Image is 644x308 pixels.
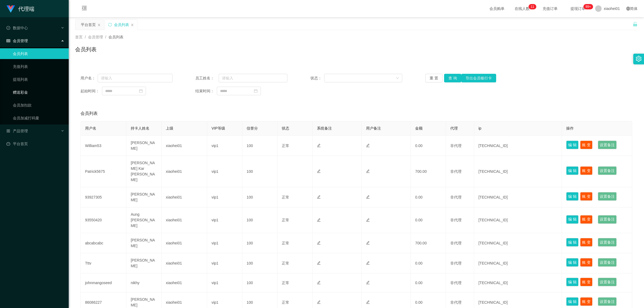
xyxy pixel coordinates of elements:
h1: 代理端 [18,0,34,17]
span: 产品管理 [6,129,28,133]
td: [TECHNICAL_ID] [474,187,562,207]
span: 正常 [282,261,289,265]
td: 100 [242,233,277,253]
div: 平台首页 [81,20,96,30]
span: / [85,35,86,39]
td: 93550420 [81,207,126,233]
td: nikhy [126,273,162,292]
td: [PERSON_NAME] [126,136,162,156]
td: 0.00 [411,273,446,292]
i: 图标: check-circle-o [6,26,10,30]
a: 会员列表 [13,48,64,59]
td: [PERSON_NAME] [126,187,162,207]
a: 充值列表 [13,61,64,72]
td: Aung [PERSON_NAME] [126,207,162,233]
i: 图标: down [396,76,399,80]
button: 账 变 [580,215,592,224]
button: 编 辑 [566,278,579,286]
a: 提现列表 [13,74,64,85]
td: xiaohei01 [162,233,207,253]
td: Patrick5675 [81,156,126,187]
span: 非代理 [450,241,462,245]
i: 图标: calendar [254,89,258,93]
sup: 11 [528,4,536,9]
i: 图标: edit [366,169,370,173]
button: 设置备注 [598,215,617,224]
i: 图标: edit [366,241,370,245]
i: 图标: unlock [633,22,638,27]
td: 0.00 [411,207,446,233]
span: 首页 [75,35,83,39]
span: 数据中心 [6,26,28,30]
p: 1 [530,4,532,9]
span: 非代理 [450,281,462,285]
span: 状态 [282,126,289,130]
span: VIP等级 [211,126,225,130]
td: vip1 [207,187,242,207]
td: [TECHNICAL_ID] [474,156,562,187]
button: 编 辑 [566,215,579,224]
td: xiaohei01 [162,253,207,273]
button: 设置备注 [598,297,617,306]
p: 1 [532,4,534,9]
button: 账 变 [580,238,592,247]
i: 图标: edit [366,261,370,265]
td: 700.00 [411,156,446,187]
td: 100 [242,253,277,273]
span: 会员列表 [80,110,98,117]
td: 100 [242,136,277,156]
button: 设置备注 [598,192,617,201]
td: [TECHNICAL_ID] [474,273,562,292]
span: 操作 [566,126,574,130]
span: 正常 [282,218,289,222]
span: 上级 [166,126,173,130]
span: 正常 [282,281,289,285]
a: 赠送彩金 [13,87,64,98]
a: 图标: dashboard平台首页 [6,138,64,149]
button: 查 询 [444,74,461,82]
i: 图标: close [131,23,134,27]
span: 非代理 [450,218,462,222]
i: 图标: edit [366,195,370,199]
span: 起始时间： [80,88,102,94]
i: 图标: edit [366,218,370,222]
td: 0.00 [411,187,446,207]
i: 图标: close [97,23,101,27]
button: 编 辑 [566,297,579,306]
td: [PERSON_NAME] [126,253,162,273]
button: 导出会员银行卡 [461,74,496,82]
button: 编 辑 [566,166,579,175]
a: 代理端 [6,6,34,11]
td: [PERSON_NAME] [126,233,162,253]
span: 会员管理 [6,39,28,43]
td: [TECHNICAL_ID] [474,233,562,253]
i: 图标: menu-fold [75,0,93,17]
button: 设置备注 [598,238,617,247]
span: 充值订单 [540,7,560,10]
td: 0.00 [411,136,446,156]
i: 图标: edit [317,218,321,222]
a: 会员加减打码量 [13,113,64,123]
span: 系统备注 [317,126,332,130]
td: 93927305 [81,187,126,207]
td: 100 [242,207,277,233]
td: William53 [81,136,126,156]
td: xiaohei01 [162,156,207,187]
span: 用户备注 [366,126,381,130]
i: 图标: global [626,7,630,10]
div: 会员列表 [114,20,129,30]
span: 非代理 [450,144,462,148]
span: 会员列表 [108,35,123,39]
span: 会员管理 [88,35,103,39]
td: vip1 [207,233,242,253]
i: 图标: edit [366,144,370,147]
span: 状态： [310,75,324,81]
td: 100 [242,187,277,207]
a: 会员加扣款 [13,100,64,111]
button: 设置备注 [598,141,617,149]
span: 在线人数 [512,7,532,10]
span: 提现订单 [568,7,588,10]
span: 员工姓名： [195,75,219,81]
td: vip1 [207,207,242,233]
button: 重 置 [425,74,442,82]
